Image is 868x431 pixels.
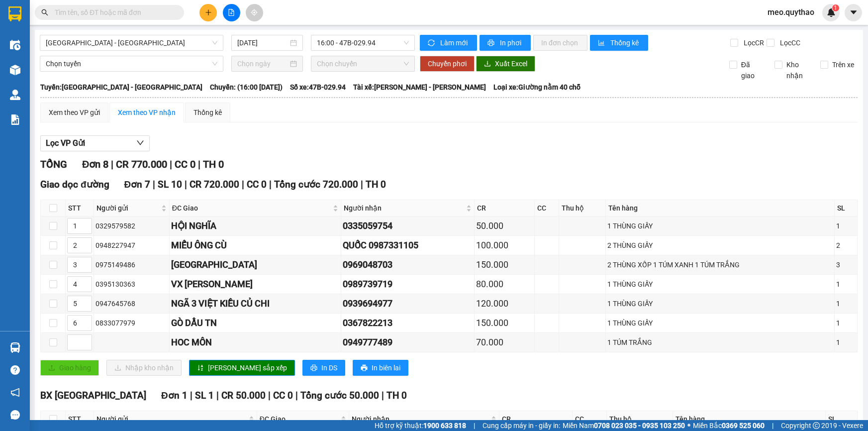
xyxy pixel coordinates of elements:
[246,4,263,21] button: aim
[836,240,855,251] div: 2
[382,390,384,401] span: |
[499,411,573,428] th: CR
[776,37,802,48] span: Lọc CC
[81,284,92,292] span: Decrease Value
[760,6,822,18] span: meo.quythao
[111,158,113,170] span: |
[607,279,833,290] div: 1 THÙNG GIẤY
[476,258,533,272] div: 150.000
[366,179,386,190] span: TH 0
[46,56,217,71] span: Chọn tuyến
[573,411,607,428] th: CC
[96,203,159,214] span: Người gửi
[10,365,20,375] span: question-circle
[189,360,295,376] button: sort-ascending[PERSON_NAME] sắp xếp
[81,316,92,323] span: Increase Value
[607,298,833,309] div: 1 THÙNG GIẤY
[772,420,773,431] span: |
[484,60,491,68] span: download
[8,6,21,21] img: logo-vxr
[40,179,109,190] span: Giao dọc đường
[84,317,90,323] span: up
[84,227,90,233] span: down
[476,56,535,72] button: downloadXuất Excel
[66,411,94,428] th: STT
[343,219,473,233] div: 0335059754
[46,35,217,50] span: Đắk Lắk - Tây Ninh
[722,422,765,430] strong: 0369 525 060
[476,238,533,252] div: 100.000
[84,324,90,330] span: down
[84,266,90,272] span: down
[836,279,855,290] div: 1
[594,422,685,430] strong: 0708 023 035 - 0935 103 250
[361,364,368,372] span: printer
[500,37,523,48] span: In phơi
[343,238,473,252] div: QUỐC 0987331105
[96,279,168,290] div: 0395130363
[195,390,214,401] span: SL 1
[474,420,475,431] span: |
[10,65,20,75] img: warehouse-icon
[493,82,580,93] span: Loại xe: Giường nằm 40 chỗ
[96,220,168,231] div: 0329579582
[607,240,833,251] div: 2 THÙNG GIẤY
[136,139,144,147] span: down
[300,390,379,401] span: Tổng cước 50.000
[223,4,240,21] button: file-add
[343,297,473,311] div: 0939694977
[185,179,187,190] span: |
[49,107,100,118] div: Xem theo VP gửi
[10,410,20,420] span: message
[40,83,202,91] b: Tuyến: [GEOGRAPHIC_DATA] - [GEOGRAPHIC_DATA]
[321,362,337,373] span: In DS
[161,390,188,401] span: Đơn 1
[96,318,168,328] div: 0833077979
[228,9,235,16] span: file-add
[190,179,239,190] span: CR 720.000
[563,420,685,431] span: Miền Nam
[171,219,339,233] div: HỘI NGHĨA
[96,298,168,309] div: 0947645768
[172,203,331,214] span: ĐC Giao
[607,318,833,328] div: 1 THÙNG GIẤY
[171,238,339,252] div: MIẾU ÔNG CÙ
[476,297,533,311] div: 120.000
[251,9,258,16] span: aim
[210,82,283,93] span: Chuyến: (16:00 [DATE])
[828,59,858,70] span: Trên xe
[124,179,151,190] span: Đơn 7
[740,37,766,48] span: Lọc CR
[590,35,648,51] button: bar-chartThống kê
[175,158,195,170] span: CC 0
[40,158,67,170] span: TỔNG
[598,39,606,47] span: bar-chart
[687,424,690,428] span: ⚪️
[106,360,182,376] button: downloadNhập kho nhận
[832,4,839,11] sup: 1
[836,298,855,309] div: 1
[197,364,204,372] span: sort-ascending
[10,342,20,353] img: warehouse-icon
[84,305,90,311] span: down
[84,239,90,245] span: up
[158,179,182,190] span: SL 10
[482,420,560,431] span: Cung cấp máy in - giấy in:
[171,335,339,349] div: HOC MÔN
[826,411,858,428] th: SL
[476,335,533,349] div: 70.000
[10,40,20,50] img: warehouse-icon
[171,277,339,291] div: VX [PERSON_NAME]
[171,258,339,272] div: [GEOGRAPHIC_DATA]
[237,58,288,69] input: Chọn ngày
[386,390,407,401] span: TH 0
[440,37,469,48] span: Làm mới
[352,414,489,425] span: Người nhận
[606,200,835,216] th: Tên hàng
[190,390,193,401] span: |
[84,220,90,226] span: up
[84,285,90,291] span: down
[171,297,339,311] div: NGÃ 3 VIỆT KIỀU CỦ CHI
[81,296,92,304] span: Increase Value
[495,58,527,69] span: Xuất Excel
